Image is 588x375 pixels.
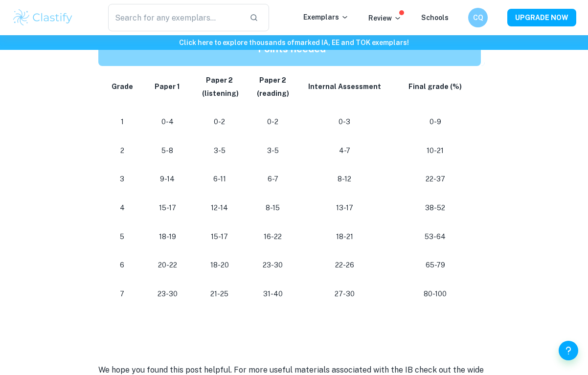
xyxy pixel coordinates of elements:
p: 22-37 [398,173,473,186]
p: 12-14 [201,201,239,215]
p: 6-11 [201,173,239,186]
p: Review [368,13,402,23]
strong: Final grade (%) [408,83,462,90]
p: 0-2 [201,115,239,129]
p: 5-8 [150,144,184,157]
h6: CQ [473,12,484,23]
p: Exemplars [303,12,349,22]
p: 27-30 [307,287,382,301]
p: 0-3 [307,115,382,129]
p: 6-7 [254,173,292,186]
p: 8-12 [307,173,382,186]
button: UPGRADE NOW [507,9,576,26]
p: 5 [110,230,134,243]
img: Clastify logo [12,8,74,27]
p: 2 [110,144,134,157]
p: 80-100 [398,287,473,301]
p: 0-9 [398,115,473,129]
p: 9-14 [150,173,184,186]
p: 3 [110,173,134,186]
p: 20-22 [150,259,184,272]
p: 4-7 [307,144,382,157]
p: 53-64 [398,230,473,243]
p: 7 [110,287,134,301]
p: 10-21 [398,144,473,157]
p: 3-5 [254,144,292,157]
p: 13-17 [307,201,382,215]
p: 0-4 [150,115,184,129]
strong: Paper 1 [155,83,180,90]
p: 23-30 [254,259,292,272]
p: 18-19 [150,230,184,243]
p: 31-40 [254,287,292,301]
p: 18-20 [201,259,239,272]
p: 8-15 [254,201,292,215]
strong: Paper 2 (listening) [201,76,239,97]
p: 65-79 [398,259,473,272]
p: 15-17 [150,201,184,215]
p: 18-21 [307,230,382,243]
p: 3-5 [201,144,239,157]
p: 0-2 [254,115,292,129]
p: 16-22 [254,230,292,243]
p: 1 [110,115,134,129]
strong: Paper 2 (reading) [257,76,289,97]
input: Search for any exemplars... [108,4,241,31]
strong: Grade [112,83,133,90]
button: CQ [468,8,488,27]
a: Schools [421,14,449,22]
p: 6 [110,259,134,272]
p: 4 [110,201,134,215]
p: 38-52 [398,201,473,215]
strong: Internal Assessment [308,83,381,90]
p: 15-17 [201,230,239,243]
p: 23-30 [150,287,184,301]
button: Help and Feedback [559,341,578,360]
p: 21-25 [201,287,239,301]
p: 22-26 [307,259,382,272]
h6: Click here to explore thousands of marked IA, EE and TOK exemplars ! [2,37,586,48]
